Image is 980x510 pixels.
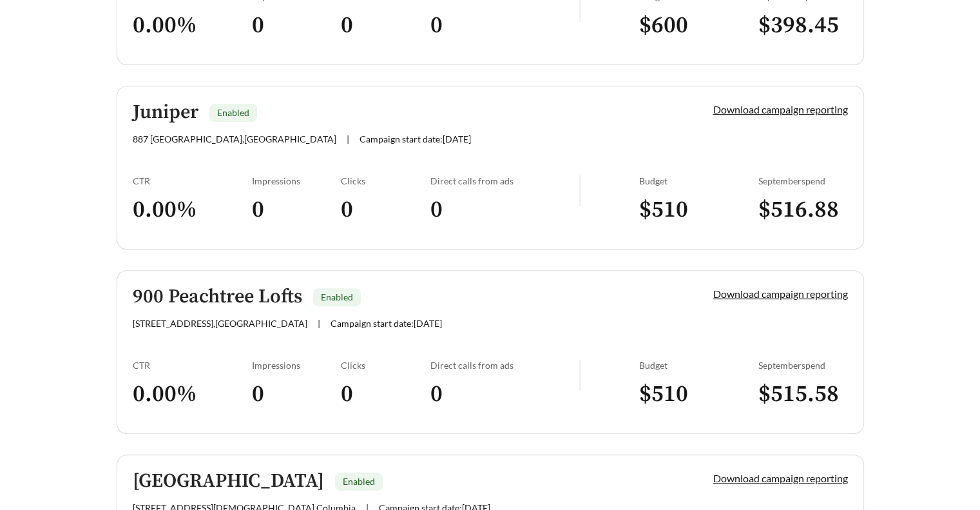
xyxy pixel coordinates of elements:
[430,360,579,371] div: Direct calls from ads
[758,360,848,371] div: September spend
[758,195,848,224] h3: $ 516.88
[758,11,848,40] h3: $ 398.45
[321,291,353,302] span: Enabled
[341,380,430,409] h3: 0
[133,11,252,40] h3: 0.00 %
[133,318,307,329] span: [STREET_ADDRESS] , [GEOGRAPHIC_DATA]
[133,195,252,224] h3: 0.00 %
[133,471,324,492] h5: [GEOGRAPHIC_DATA]
[360,133,471,144] span: Campaign start date: [DATE]
[639,175,758,186] div: Budget
[430,195,579,224] h3: 0
[133,360,252,371] div: CTR
[252,360,341,371] div: Impressions
[430,11,579,40] h3: 0
[252,195,341,224] h3: 0
[252,380,341,409] h3: 0
[133,102,198,123] h5: Juniper
[579,360,581,391] img: line
[639,195,758,224] h3: $ 510
[133,175,252,186] div: CTR
[133,380,252,409] h3: 0.00 %
[430,380,579,409] h3: 0
[713,103,848,115] a: Download campaign reporting
[252,11,341,40] h3: 0
[331,318,442,329] span: Campaign start date: [DATE]
[341,11,430,40] h3: 0
[713,472,848,484] a: Download campaign reporting
[758,380,848,409] h3: $ 515.58
[341,360,430,371] div: Clicks
[217,107,249,118] span: Enabled
[579,175,581,206] img: line
[318,318,320,329] span: |
[639,380,758,409] h3: $ 510
[341,175,430,186] div: Clicks
[343,476,375,487] span: Enabled
[252,175,341,186] div: Impressions
[639,11,758,40] h3: $ 600
[347,133,349,144] span: |
[117,86,864,250] a: JuniperEnabled887 [GEOGRAPHIC_DATA],[GEOGRAPHIC_DATA]|Campaign start date:[DATE]Download campaign...
[758,175,848,186] div: September spend
[341,195,430,224] h3: 0
[713,288,848,300] a: Download campaign reporting
[430,175,579,186] div: Direct calls from ads
[639,360,758,371] div: Budget
[133,133,336,144] span: 887 [GEOGRAPHIC_DATA] , [GEOGRAPHIC_DATA]
[133,286,302,308] h5: 900 Peachtree Lofts
[117,270,864,434] a: 900 Peachtree LoftsEnabled[STREET_ADDRESS],[GEOGRAPHIC_DATA]|Campaign start date:[DATE]Download c...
